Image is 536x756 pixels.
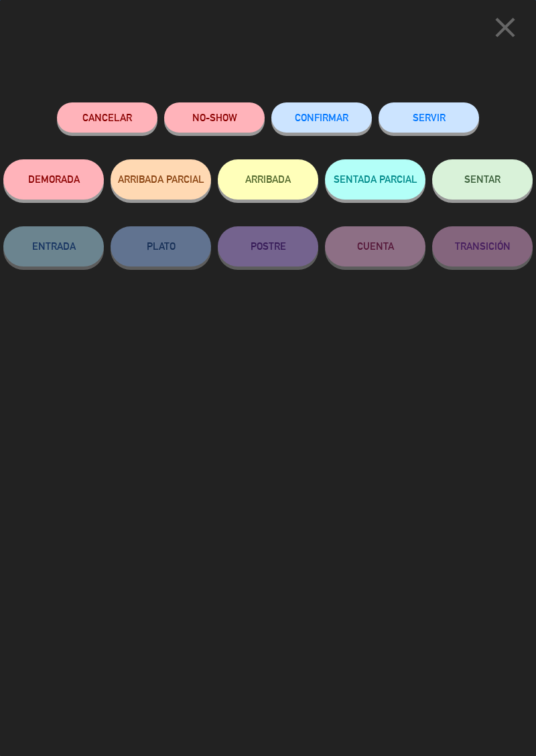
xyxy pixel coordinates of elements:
[111,226,211,267] button: PLATO
[218,226,318,267] button: POSTRE
[464,173,500,185] span: SENTAR
[325,226,425,267] button: CUENTA
[3,159,104,200] button: DEMORADA
[271,102,372,133] button: CONFIRMAR
[484,10,526,50] button: close
[111,159,211,200] button: ARRIBADA PARCIAL
[164,102,265,133] button: NO-SHOW
[295,112,348,123] span: CONFIRMAR
[57,102,157,133] button: Cancelar
[432,226,533,267] button: TRANSICIÓN
[379,102,479,133] button: SERVIR
[325,159,425,200] button: SENTADA PARCIAL
[218,159,318,200] button: ARRIBADA
[118,173,204,185] span: ARRIBADA PARCIAL
[432,159,533,200] button: SENTAR
[3,226,104,267] button: ENTRADA
[488,11,522,44] i: close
